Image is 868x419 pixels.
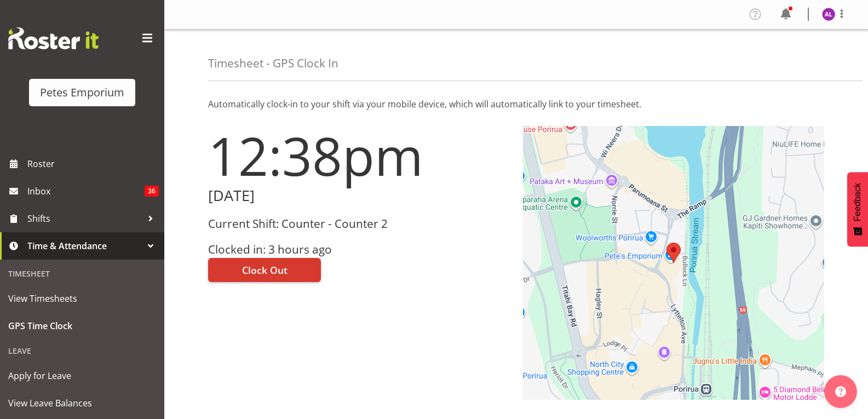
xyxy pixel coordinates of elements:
span: Apply for Leave [8,368,156,384]
p: Automatically clock-in to your shift via your mobile device, which will automatically link to you... [208,97,824,111]
span: View Timesheets [8,290,156,307]
span: View Leave Balances [8,395,156,411]
h2: [DATE] [208,187,510,204]
span: 36 [145,186,159,197]
a: Apply for Leave [3,362,162,389]
a: GPS Time Clock [3,312,162,340]
div: Leave [3,340,162,362]
span: Time & Attendance [27,238,142,254]
span: Feedback [853,183,863,221]
h4: Timesheet - GPS Clock In [208,57,338,70]
h3: Current Shift: Counter - Counter 2 [208,217,510,230]
a: View Leave Balances [3,389,162,417]
div: Petes Emporium [40,84,124,101]
span: Clock Out [242,263,288,277]
img: abigail-lane11345.jpg [822,8,835,21]
span: Inbox [27,183,145,199]
h3: Clocked in: 3 hours ago [208,243,510,256]
div: Timesheet [3,262,162,285]
button: Clock Out [208,258,321,282]
span: GPS Time Clock [8,318,156,334]
span: Shifts [27,210,142,227]
img: help-xxl-2.png [835,386,846,397]
button: Feedback - Show survey [847,172,868,246]
a: View Timesheets [3,285,162,312]
img: Rosterit website logo [8,27,99,49]
h1: 12:38pm [208,126,510,185]
span: Roster [27,156,159,172]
